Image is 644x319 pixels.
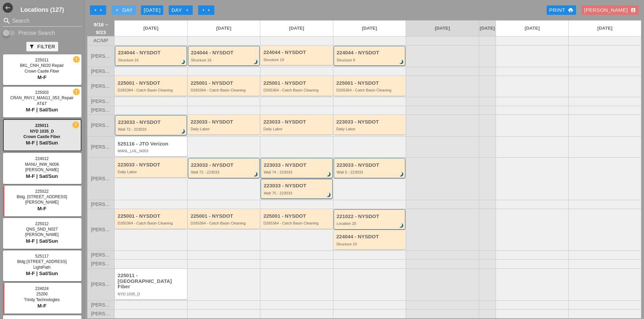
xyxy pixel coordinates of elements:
div: 225011 - [GEOGRAPHIC_DATA] Fiber [118,273,185,290]
div: 223033 - NYSDOT [264,162,331,168]
button: Day [169,5,193,15]
div: [PERSON_NAME] [584,6,636,14]
span: [PERSON_NAME] [25,232,59,237]
span: NYD 1035_D [30,129,54,134]
div: NYD 1035_D [118,292,185,296]
div: 224044 - NYSDOT [337,50,404,56]
div: D265364 - Catch Basin Cleaning [336,88,404,92]
span: [PERSON_NAME] [25,200,59,205]
i: arrow_right [206,7,212,13]
div: 225001 - NYSDOT [191,213,258,219]
a: [DATE] [496,21,569,36]
div: Wall 5 - 223033 [337,170,404,174]
div: Location 20 [337,221,404,225]
div: Day [114,6,133,14]
span: [PERSON_NAME] [91,84,111,89]
div: 224044 - NYSDOT [263,50,331,55]
div: Filter [29,43,55,51]
div: 225001 - NYSDOT [263,213,331,219]
span: [PERSON_NAME] [91,311,111,316]
div: D265364 - Catch Basin Cleaning [191,221,258,225]
span: 225022 [35,189,49,194]
div: 223033 - NYSDOT [336,119,404,125]
span: [PERSON_NAME] [91,144,111,150]
i: arrow_left [93,7,98,13]
div: Print [549,6,573,14]
div: 525116 - JTO Verizon [118,141,185,147]
button: Move Ahead 1 Week [198,5,214,15]
span: 225012 [35,221,49,226]
a: [DATE] [479,21,496,36]
i: brightness_3 [325,171,333,178]
div: Wall 72 - 223033 [118,127,185,131]
div: Structure 10 [336,242,404,246]
div: Structure 16 [118,58,185,62]
input: Search [12,16,72,26]
i: arrow_right [201,7,206,13]
span: 225011 [35,123,49,128]
span: Trinity Technologies [24,297,59,302]
a: [DATE] [115,21,187,36]
i: brightness_3 [398,222,405,230]
div: 224044 - NYSDOT [336,234,404,240]
i: arrow_left [114,7,120,13]
span: M-F | Sat/Sun [26,270,58,276]
a: [DATE] [569,21,641,36]
i: brightness_3 [180,128,187,135]
span: QNS_SND_N027 [26,227,57,232]
span: 224024 [35,286,49,291]
div: Structure 16 [191,58,258,62]
i: new_releases [73,122,79,128]
div: 224044 - NYSDOT [191,50,258,56]
div: 223033 - NYSDOT [191,162,258,168]
span: Bldg. [STREET_ADDRESS] [17,194,67,199]
div: Day [171,6,190,14]
i: brightness_3 [180,58,187,66]
div: Enable Precise search to match search terms exactly. [3,29,82,37]
span: MANU_INW_N006 [25,162,59,167]
span: [PERSON_NAME] [91,123,111,128]
div: Structure 9 [337,58,404,62]
span: M-F [38,206,47,211]
div: Wall 72 - 223033 [191,170,258,174]
span: [PERSON_NAME] [91,252,111,258]
span: Crown Castle Fiber [25,69,59,74]
div: 224044 - NYSDOT [118,50,185,56]
a: [DATE] [188,21,260,36]
span: M-F [38,303,47,309]
span: 9/16 – 9/23 [91,21,111,36]
div: D265364 - Catch Basin Cleaning [118,88,185,92]
div: 223033 - NYSDOT [191,119,258,125]
div: 221022 - NYSDOT [337,214,404,219]
button: [PERSON_NAME] [581,5,639,15]
div: 223033 - NYSDOT [264,183,331,189]
div: Structure 19 [263,58,331,62]
span: LightPath [33,265,51,270]
div: Wall 75 - 223033 [264,191,331,195]
div: D265364 - Catch Basin Cleaning [263,88,331,92]
i: account_box [630,7,636,13]
span: AT&T [37,101,47,106]
i: brightness_3 [398,58,405,66]
i: arrow_left [98,7,103,13]
span: 224012 [35,156,49,161]
span: [PERSON_NAME] [91,54,111,59]
span: Bldg [STREET_ADDRESS] [17,259,67,264]
div: 225001 - NYSDOT [336,80,404,86]
span: M-F | Sat/Sun [26,140,58,145]
i: search [3,17,11,25]
div: Daily Labor [263,127,331,131]
span: CRAN_RNYJ_MAN11_053_Repair [10,96,73,100]
i: west [3,3,13,13]
span: AC/MP [93,38,108,43]
div: Daily Labor [191,127,258,131]
i: brightness_3 [398,171,405,178]
div: 225001 - NYSDOT [191,80,258,86]
i: filter_alt [29,44,34,49]
i: arrow_right [185,7,190,13]
span: 225011 [35,58,49,62]
div: [DATE] [144,6,161,14]
span: [PERSON_NAME] [91,227,111,232]
div: MANL_LHL_N003 [118,149,185,153]
span: [PERSON_NAME] [91,176,111,181]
